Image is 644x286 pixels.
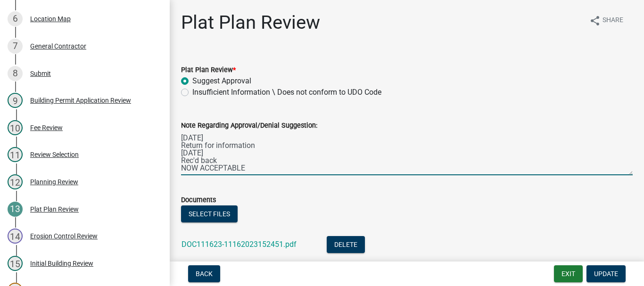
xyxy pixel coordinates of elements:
[8,229,23,244] div: 14
[8,174,23,189] div: 12
[8,202,23,217] div: 13
[8,256,23,271] div: 15
[196,270,213,278] span: Back
[182,240,297,249] a: DOC111623-11162023152451.pdf
[30,179,78,185] div: Planning Review
[192,87,381,98] label: Insufficient Information \ Does not conform to UDO Code
[192,75,251,87] label: Suggest Approval
[8,66,23,81] div: 8
[8,120,23,135] div: 10
[8,39,23,54] div: 7
[327,236,365,253] button: Delete
[30,260,93,267] div: Initial Building Review
[8,147,23,162] div: 11
[30,16,71,22] div: Location Map
[30,70,51,77] div: Submit
[327,241,365,250] wm-modal-confirm: Delete Document
[30,206,79,212] div: Plat Plan Review
[30,151,79,158] div: Review Selection
[586,265,626,282] button: Update
[181,197,216,204] label: Documents
[30,43,86,49] div: General Contractor
[188,265,220,282] button: Back
[8,93,23,108] div: 9
[594,270,618,278] span: Update
[181,11,320,34] h1: Plat Plan Review
[30,233,98,239] div: Erosion Control Review
[582,11,631,30] button: shareShare
[181,205,238,222] button: Select files
[30,124,63,131] div: Fee Review
[589,15,601,26] i: share
[603,15,623,26] span: Share
[8,11,23,26] div: 6
[181,123,317,129] label: Note Regarding Approval/Denial Suggestion:
[554,265,583,282] button: Exit
[30,97,131,104] div: Building Permit Application Review
[181,67,236,74] label: Plat Plan Review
